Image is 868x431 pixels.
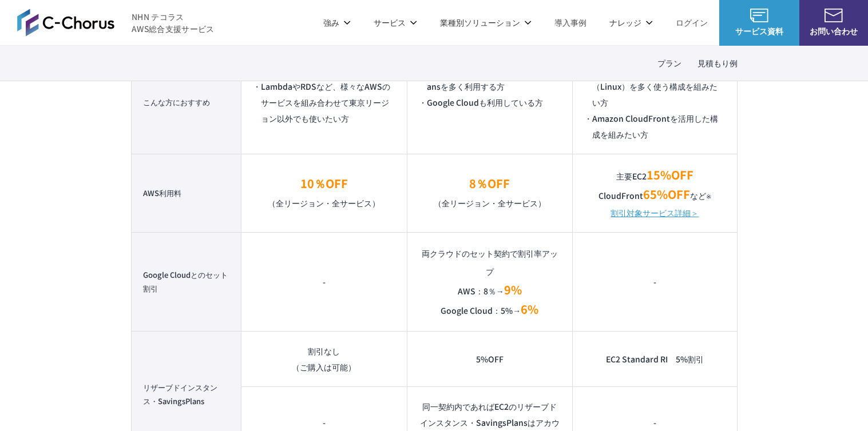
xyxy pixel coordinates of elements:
img: AWS総合支援サービス C-Chorus [17,9,114,36]
p: 強み [323,17,351,29]
a: 割引対象サービス詳細＞ [611,205,699,221]
a: プラン [657,57,681,69]
small: ※ [706,192,711,201]
span: お問い合わせ [799,25,868,37]
em: 8％OFF [469,175,510,191]
p: 主要EC2 CloudFront など [584,166,725,205]
a: 導入事例 [554,17,586,29]
em: 9% [504,281,522,298]
p: （全リージョン・全サービス） [253,174,395,212]
em: 65%OFF [643,186,690,202]
li: Amazon CloudFrontを活用した構成を組みたい方 [584,110,725,142]
li: Google Cloudも利用している方 [419,94,561,110]
td: EC2 Standard RI 5%割引 [573,331,737,386]
li: WebサービスなどEC2インスタンス（Linux）を多く使う構成を組みたい方 [584,62,725,110]
td: 割引なし （ご購入は可能） [241,331,407,386]
img: お問い合わせ [825,9,843,22]
span: サービス資料 [719,25,799,37]
p: 業種別ソリューション [440,17,532,29]
p: ナレッジ [609,17,653,29]
td: - [573,232,737,331]
em: 10％OFF [300,175,348,191]
th: AWS利用料 [131,154,241,232]
th: こんな方におすすめ [131,50,241,154]
span: NHN テコラス AWS総合支援サービス [132,11,215,35]
p: サービス [374,17,417,29]
p: （全リージョン・全サービス） [419,174,561,212]
a: 見積もり例 [697,57,738,69]
li: LambdaやRDSなど、様々なAWSのサービスを組み合わせて東京リージョン以外でも使いたい方 [253,78,395,126]
em: 6% [521,301,538,317]
td: 両クラウドのセット契約で割引率アップ AWS：8％→ Google Cloud：5%→ [407,232,572,331]
td: 5%OFF [407,331,572,386]
th: Google Cloudとのセット割引 [131,232,241,331]
em: 15%OFF [647,166,693,183]
td: - [241,232,407,331]
a: AWS総合支援サービス C-Chorus NHN テコラスAWS総合支援サービス [17,9,215,36]
a: ログイン [676,17,708,29]
img: AWS総合支援サービス C-Chorus サービス資料 [750,9,768,22]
